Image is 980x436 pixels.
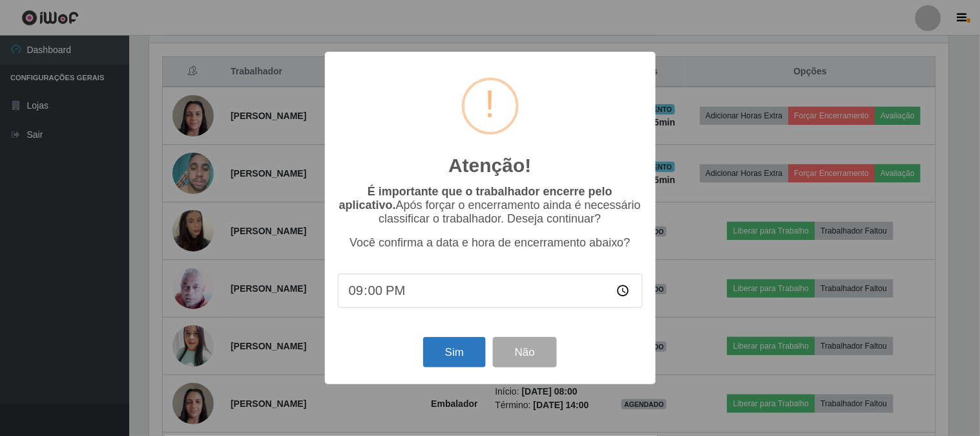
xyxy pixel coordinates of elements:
p: Após forçar o encerramento ainda é necessário classificar o trabalhador. Deseja continuar? [338,185,643,226]
b: É importante que o trabalhador encerre pelo aplicativo. [339,185,612,212]
h2: Atenção! [448,154,531,177]
button: Não [493,337,557,367]
p: Você confirma a data e hora de encerramento abaixo? [338,236,643,250]
button: Sim [423,337,486,367]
